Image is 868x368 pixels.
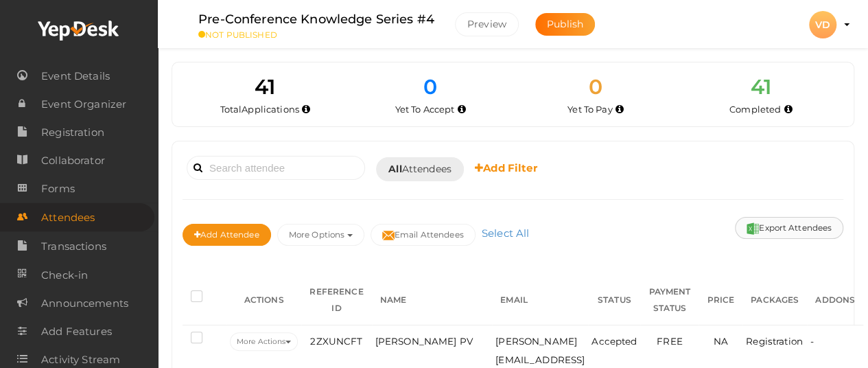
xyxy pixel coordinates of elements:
small: NOT PUBLISHED [198,30,434,40]
span: 41 [750,74,771,100]
button: More Options [277,224,364,246]
th: PACKAGES [742,275,807,325]
img: mail-filled.svg [382,229,395,242]
b: Add Filter [475,161,537,174]
button: Export Attendees [735,217,843,239]
span: Event Organizer [41,91,126,118]
span: REFERENCE ID [309,286,363,313]
span: Add Features [41,318,112,345]
span: Total [220,104,299,115]
button: Publish [535,13,595,36]
span: Attendees [388,162,451,176]
span: - [810,336,814,347]
th: ADDONS [807,275,863,325]
button: Email Attendees [371,224,476,246]
span: NA [713,336,727,347]
span: Registration [41,119,104,146]
span: Publish [547,18,583,30]
button: Add Attendee [183,224,271,246]
span: FREE [657,336,683,347]
th: PAYMENT STATUS [640,275,699,325]
span: 0 [589,74,602,100]
span: Attendees [41,204,95,231]
span: Event Details [41,62,110,90]
span: Collaborator [41,147,105,174]
th: PRICE [699,275,742,325]
span: Registration [746,336,803,347]
span: Yet To Accept [395,104,455,115]
span: Yet To Pay [567,104,612,115]
span: 41 [255,74,275,100]
i: Total number of applications [302,106,310,113]
div: VD [809,11,836,38]
b: All [388,163,401,175]
th: STATUS [588,275,640,325]
th: NAME [372,275,493,325]
i: Accepted and completed payment succesfully [784,106,792,113]
th: ACTIONS [226,275,301,325]
span: Accepted [591,336,637,347]
a: Select All [478,227,532,240]
span: Applications [242,104,299,115]
i: Yet to be accepted by organizer [458,106,466,113]
button: Preview [455,12,519,36]
span: Completed [729,104,781,115]
input: Search attendee [187,156,365,180]
button: VD [805,10,841,39]
profile-pic: VD [809,19,836,31]
th: EMAIL [492,275,588,325]
span: Transactions [41,233,106,260]
i: Accepted by organizer and yet to make payment [615,106,624,113]
span: Forms [41,175,75,203]
span: 2ZXUNCFT [310,336,362,347]
span: Announcements [41,290,128,317]
button: More Actions [230,332,298,351]
label: Pre-Conference Knowledge Series #4 [198,10,434,30]
span: 0 [423,74,437,100]
span: Check-in [41,262,88,289]
span: [PERSON_NAME] PV [375,336,473,347]
img: excel.svg [747,222,759,235]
